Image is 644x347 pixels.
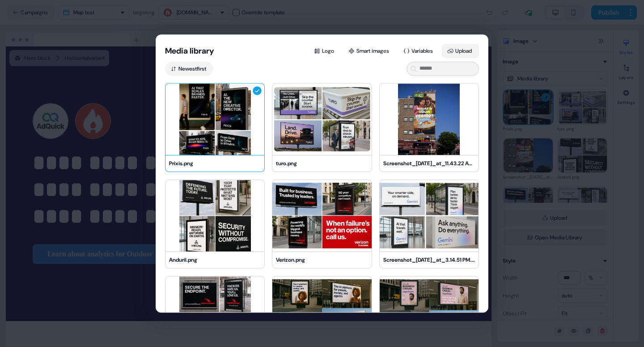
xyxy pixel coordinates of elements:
[165,84,264,155] img: Prixis.png
[165,180,264,251] img: Anduril.png
[383,159,475,168] div: Screenshot_[DATE]_at_11.43.22 AM.png
[169,159,261,168] div: Prixis.png
[380,180,479,251] img: Screenshot_2025-08-06_at_3.14.51 PM.png
[383,255,475,264] div: Screenshot_[DATE]_at_3.14.51 PM.png
[309,44,341,58] button: Logo
[165,62,213,76] button: Newestfirst
[343,44,396,58] button: Smart images
[169,255,261,264] div: Anduril.png
[398,44,440,58] button: Variables
[276,255,368,264] div: Verizon.png
[272,84,371,155] img: turo.png
[442,44,479,58] button: Upload
[272,180,371,251] img: Verizon.png
[276,159,368,168] div: turo.png
[380,84,479,155] img: Screenshot_2025-08-13_at_11.43.22 AM.png
[165,46,214,56] button: Media library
